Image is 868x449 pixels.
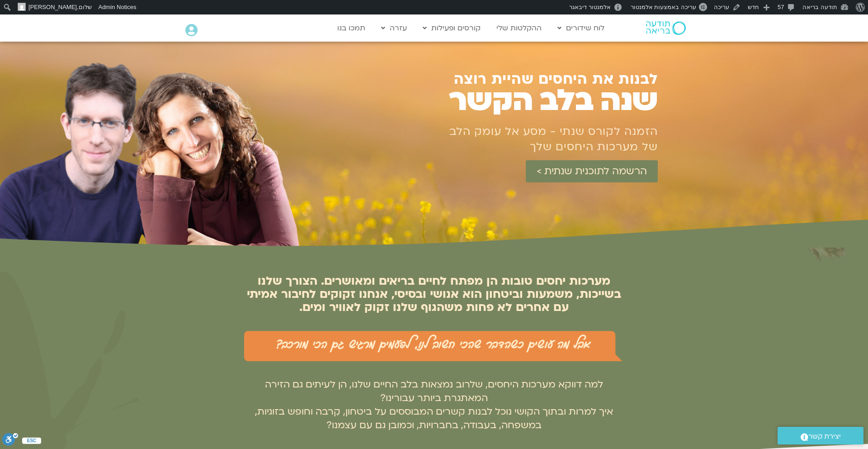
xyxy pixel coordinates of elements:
p: למה דווקא מערכות היחסים, שלרוב נמצאות בלב החיים שלנו, הן לעיתים גם הזירה המאתגרת ביותר עבורינו? א... [244,378,624,432]
h1: שנה בלב הקשר [405,87,658,115]
a: תמכו בנו [333,19,370,37]
a: יצירת קשר [778,427,863,444]
a: הרשמה לתוכנית שנתית > [526,160,658,182]
span: יצירת קשר [808,430,841,443]
span: [PERSON_NAME] [28,4,77,10]
a: ההקלטות שלי [492,19,546,37]
h2: מערכות יחסים טובות הן מפתח לחיים בריאים ומאושרים. הצורך שלנו בשייכות, משמעות וביטחון הוא אנושי וב... [244,275,624,314]
a: לוח שידורים [553,19,609,37]
h2: אבל מה עושים כשהדבר שהכי חשוב לנו, לפעמים מרגיש גם הכי מורכב? [249,334,619,351]
span: הרשמה לתוכנית שנתית > [537,166,647,177]
h1: הזמנה לקורס שנתי - מסע אל עומק הלב של מערכות היחסים שלך [445,124,658,155]
a: עזרה [377,19,411,37]
img: תודעה בריאה [646,21,686,35]
a: קורסים ופעילות [418,19,485,37]
span: עריכה באמצעות אלמנטור [631,4,696,10]
h1: לבנות את היחסים שהיית רוצה [414,72,658,87]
